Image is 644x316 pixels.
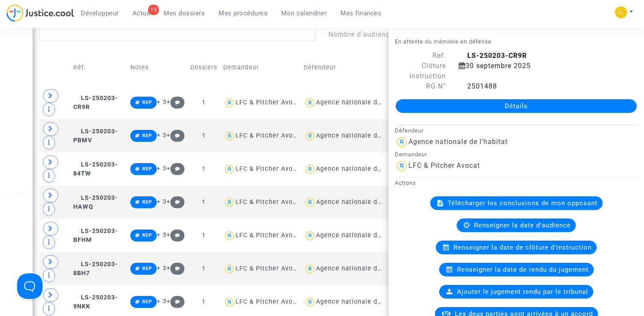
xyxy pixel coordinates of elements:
[223,263,236,275] img: icon-user.svg
[236,298,303,305] div: LFC & Pitcher Avocat
[187,152,220,186] td: 1
[157,198,167,205] span: + 3
[157,298,167,305] span: + 3
[73,261,118,277] span: LS-250203-8BH7
[281,9,327,17] span: Mon calendrier
[187,119,220,152] td: 1
[218,9,267,17] span: Mes procédures
[74,7,126,20] a: Développeur
[304,230,316,242] img: icon-user.svg
[157,231,167,238] span: + 3
[304,196,316,209] img: icon-user.svg
[316,99,410,106] div: Agence nationale de l'habitat
[448,199,598,207] span: Télécharger les conclusions de mon opposant
[274,7,333,20] a: Mon calendrier
[187,49,220,86] td: Dossiers
[142,233,152,238] span: REP
[328,30,397,38] span: Nombre d'audiences
[316,132,410,139] div: Agence nationale de l'habitat
[70,49,128,86] td: Réf.
[615,6,627,18] img: f0b917ab549025eb3af43f3c4438ad5d
[187,219,220,252] td: 1
[459,82,497,90] span: 2501488
[457,266,589,273] span: Renseigner la date de rendu du jugement
[164,9,205,17] span: Mes dossiers
[223,196,236,209] img: icon-user.svg
[220,49,301,86] td: Demandeur
[395,38,492,45] small: En attente du mémoire en défense
[236,132,303,139] div: LFC & Pitcher Avocat
[396,99,637,113] a: Détails
[304,296,316,308] img: icon-user.svg
[142,266,152,271] span: REP
[395,127,424,134] small: Défendeur
[388,81,452,92] div: RG N°
[304,97,316,109] img: icon-user.svg
[157,7,212,20] a: Mes dossiers
[467,52,527,60] b: LS-250203-CR9R
[395,159,408,173] img: icon-user.svg
[167,165,185,172] span: +
[167,264,185,272] span: +
[236,165,303,172] div: LFC & Pitcher Avocat
[304,263,316,275] img: icon-user.svg
[236,99,303,106] div: LFC & Pitcher Avocat
[142,166,152,172] span: REP
[167,231,185,238] span: +
[340,9,381,17] span: Mes finances
[457,288,588,296] span: Ajouter le jugement rendu par le tribunal
[73,227,118,244] span: LS-250203-BFHM
[212,7,274,20] a: Mes procédures
[157,264,167,272] span: + 3
[73,194,118,211] span: LS-250203-HAWQ
[304,163,316,175] img: icon-user.svg
[6,4,74,22] img: jc-logo.svg
[157,132,167,139] span: + 3
[316,265,410,272] div: Agence nationale de l'habitat
[452,61,623,81] div: 30 septembre 2025
[142,199,152,205] span: REP
[474,221,571,229] span: Renseigner la date d'audience
[142,133,152,138] span: REP
[386,49,467,86] td: Tribunal
[157,165,167,172] span: + 3
[454,244,592,251] span: Renseigner la date de clôture d'instruction
[316,165,410,172] div: Agence nationale de l'habitat
[167,132,185,139] span: +
[127,49,187,86] td: Notes
[408,138,508,146] div: Agence nationale de l'habitat
[395,135,408,149] img: icon-user.svg
[316,298,410,305] div: Agence nationale de l'habitat
[73,95,118,111] span: LS-250203-CR9R
[157,98,167,106] span: + 3
[187,86,220,119] td: 1
[142,100,152,105] span: REP
[236,232,303,239] div: LFC & Pitcher Avocat
[126,7,157,20] a: 15Actus
[236,198,303,206] div: LFC & Pitcher Avocat
[316,198,410,206] div: Agence nationale de l'habitat
[388,51,452,61] div: Ref.
[223,97,236,109] img: icon-user.svg
[223,163,236,175] img: icon-user.svg
[395,151,427,158] small: Demandeur
[187,252,220,285] td: 1
[187,186,220,219] td: 1
[142,299,152,305] span: REP
[223,230,236,242] img: icon-user.svg
[395,180,416,186] small: Actions
[73,294,118,310] span: LS-250203-9NKK
[408,161,480,169] div: LFC & Pitcher Avocat
[301,49,386,86] td: Défendeur
[316,232,410,239] div: Agence nationale de l'habitat
[148,5,159,15] div: 15
[132,9,150,17] span: Actus
[167,98,185,106] span: +
[223,130,236,142] img: icon-user.svg
[167,298,185,305] span: +
[73,128,118,144] span: LS-250203-PBMV
[81,9,119,17] span: Développeur
[17,273,43,299] iframe: Help Scout Beacon - Open
[73,161,118,178] span: LS-250203-84TW
[388,61,452,81] div: Clôture instruction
